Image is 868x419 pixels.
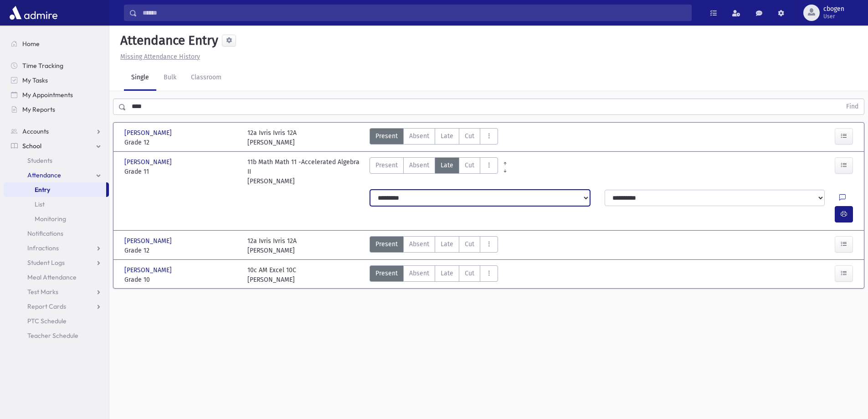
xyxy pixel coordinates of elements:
[4,139,109,153] a: School
[441,160,453,170] span: Late
[22,62,63,70] span: Time Tracking
[375,269,398,278] span: Present
[4,153,109,168] a: Students
[465,160,474,170] span: Cut
[375,131,398,141] span: Present
[22,127,49,135] span: Accounts
[465,131,474,141] span: Cut
[4,328,109,343] a: Teacher Schedule
[120,53,200,61] u: Missing Attendance History
[124,138,238,147] span: Grade 12
[27,171,61,179] span: Attendance
[124,246,238,255] span: Grade 12
[4,102,109,117] a: My Reports
[184,65,229,91] a: Classroom
[409,131,429,141] span: Absent
[117,33,218,48] h5: Attendance Entry
[137,5,691,21] input: Search
[247,265,296,285] div: 10c AM Excel 10C [PERSON_NAME]
[4,314,109,328] a: PTC Schedule
[27,288,58,296] span: Test Marks
[4,168,109,182] a: Attendance
[4,58,109,73] a: Time Tracking
[35,215,66,223] span: Monitoring
[4,299,109,314] a: Report Cards
[441,269,453,278] span: Late
[35,200,45,208] span: List
[22,40,40,48] span: Home
[117,53,200,61] a: Missing Attendance History
[4,182,106,197] a: Entry
[841,99,864,114] button: Find
[370,128,498,147] div: AttTypes
[409,269,429,278] span: Absent
[247,236,297,255] div: 12a Ivris Ivris 12A [PERSON_NAME]
[22,142,41,150] span: School
[4,255,109,270] a: Student Logs
[4,36,109,51] a: Home
[4,197,109,212] a: List
[7,4,60,22] img: AdmirePro
[370,265,498,285] div: AttTypes
[156,65,184,91] a: Bulk
[4,270,109,285] a: Meal Attendance
[409,160,429,170] span: Absent
[4,226,109,241] a: Notifications
[465,269,474,278] span: Cut
[124,265,174,275] span: [PERSON_NAME]
[124,157,174,167] span: [PERSON_NAME]
[247,128,297,147] div: 12a Ivris Ivris 12A [PERSON_NAME]
[124,128,174,138] span: [PERSON_NAME]
[27,156,52,165] span: Students
[409,239,429,249] span: Absent
[370,157,498,186] div: AttTypes
[124,65,156,91] a: Single
[4,285,109,299] a: Test Marks
[27,244,59,252] span: Infractions
[27,259,65,267] span: Student Logs
[22,105,55,114] span: My Reports
[35,186,50,194] span: Entry
[823,5,844,13] span: cbogen
[4,124,109,139] a: Accounts
[124,236,174,246] span: [PERSON_NAME]
[27,229,63,238] span: Notifications
[4,88,109,102] a: My Appointments
[27,331,78,340] span: Teacher Schedule
[124,167,238,176] span: Grade 11
[465,239,474,249] span: Cut
[370,236,498,255] div: AttTypes
[4,73,109,88] a: My Tasks
[27,302,66,310] span: Report Cards
[27,273,77,281] span: Meal Attendance
[27,317,67,325] span: PTC Schedule
[375,160,398,170] span: Present
[22,76,48,84] span: My Tasks
[22,91,73,99] span: My Appointments
[4,212,109,226] a: Monitoring
[124,275,238,285] span: Grade 10
[441,239,453,249] span: Late
[441,131,453,141] span: Late
[823,13,844,20] span: User
[4,241,109,255] a: Infractions
[247,157,361,186] div: 11b Math Math 11 -Accelerated Algebra II [PERSON_NAME]
[375,239,398,249] span: Present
